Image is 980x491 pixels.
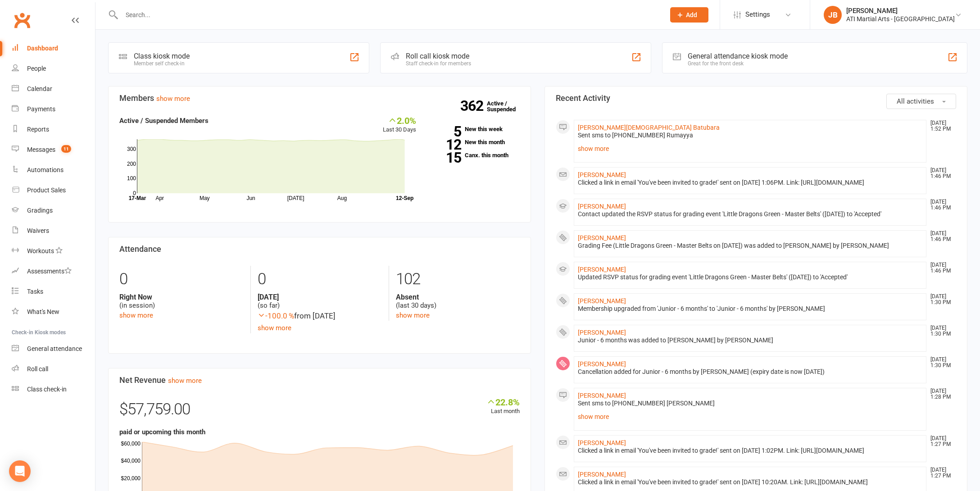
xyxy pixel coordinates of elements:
[12,221,95,241] a: Waivers
[258,324,291,332] a: show more
[578,400,715,407] span: Sent sms to [PHONE_NUMBER] [PERSON_NAME]
[686,11,697,18] span: Add
[578,132,693,139] span: Sent sms to [PHONE_NUMBER] Rumayya
[578,171,626,178] a: [PERSON_NAME]
[578,297,626,305] a: [PERSON_NAME]
[119,94,520,103] h3: Members
[578,478,922,486] div: Clicked a link in email 'You've been invited to grade!' sent on [DATE] 10:20AM. Link: [URL][DOMAI...
[27,207,53,214] div: Gradings
[134,60,190,67] div: Member self check-in
[12,180,95,200] a: Product Sales
[168,377,202,385] a: show more
[12,140,95,160] a: Messages 11
[27,85,52,92] div: Calendar
[578,329,626,336] a: [PERSON_NAME]
[258,293,381,301] strong: [DATE]
[926,262,956,274] time: [DATE] 1:46 PM
[27,166,64,173] div: Automations
[12,160,95,180] a: Automations
[578,305,922,313] div: Membership upgraded from 'Junior - 6 months' to 'Junior - 6 months' by [PERSON_NAME]
[12,119,95,140] a: Reports
[578,368,922,376] div: Cancellation added for Junior - 6 months by [PERSON_NAME] (expiry date is now [DATE])
[926,168,956,179] time: [DATE] 1:46 PM
[119,397,520,427] div: $57,759.00
[27,247,54,255] div: Workouts
[383,115,416,125] div: 2.0%
[119,245,520,254] h3: Attendance
[578,179,922,186] div: Clicked a link in email 'You've been invited to grade!' sent on [DATE] 1:06PM. Link: [URL][DOMAIN...
[578,124,720,131] a: [PERSON_NAME][DEMOGRAPHIC_DATA] Batubara
[119,376,520,385] h3: Net Revenue
[926,231,956,242] time: [DATE] 1:46 PM
[156,95,190,103] a: show more
[745,5,770,25] span: Settings
[27,45,58,52] div: Dashboard
[12,261,95,282] a: Assessments
[27,227,49,234] div: Waivers
[12,359,95,379] a: Roll call
[12,302,95,322] a: What's New
[27,65,46,72] div: People
[12,59,95,79] a: People
[578,471,626,478] a: [PERSON_NAME]
[12,282,95,302] a: Tasks
[926,120,956,132] time: [DATE] 1:52 PM
[430,152,520,158] a: 15Canx. this month
[688,52,788,60] div: General attendance kiosk mode
[396,311,430,319] a: show more
[27,268,72,275] div: Assessments
[27,386,67,393] div: Class check-in
[578,410,922,423] a: show more
[119,9,658,21] input: Search...
[383,115,416,135] div: Last 30 Days
[487,94,526,119] a: 362Active / Suspended
[27,345,82,352] div: General attendance
[926,357,956,368] time: [DATE] 1:30 PM
[926,199,956,211] time: [DATE] 1:46 PM
[578,203,626,210] a: [PERSON_NAME]
[846,7,955,15] div: [PERSON_NAME]
[27,105,55,113] div: Payments
[670,7,708,23] button: Add
[396,293,520,301] strong: Absent
[578,273,922,281] div: Updated RSVP status for grading event 'Little Dragons Green - Master Belts' ([DATE]) to 'Accepted'
[396,266,520,293] div: 102
[12,339,95,359] a: General attendance kiosk mode
[430,125,461,138] strong: 5
[9,460,31,482] div: Open Intercom Messenger
[27,126,49,133] div: Reports
[12,99,95,119] a: Payments
[119,117,209,125] strong: Active / Suspended Members
[578,234,626,241] a: [PERSON_NAME]
[824,6,842,24] div: JB
[578,210,922,218] div: Contact updated the RSVP status for grading event 'Little Dragons Green - Master Belts' ([DATE]) ...
[486,397,520,407] div: 22.8%
[578,360,626,368] a: [PERSON_NAME]
[578,266,626,273] a: [PERSON_NAME]
[688,60,788,67] div: Great for the front desk
[926,388,956,400] time: [DATE] 1:28 PM
[258,293,381,310] div: (so far)
[578,439,626,446] a: [PERSON_NAME]
[406,52,471,60] div: Roll call kiosk mode
[556,94,956,103] h3: Recent Activity
[12,241,95,261] a: Workouts
[27,308,59,315] div: What's New
[12,200,95,221] a: Gradings
[12,379,95,400] a: Class kiosk mode
[846,15,955,23] div: ATI Martial Arts - [GEOGRAPHIC_DATA]
[12,38,95,59] a: Dashboard
[578,392,626,399] a: [PERSON_NAME]
[578,336,922,344] div: Junior - 6 months was added to [PERSON_NAME] by [PERSON_NAME]
[926,294,956,305] time: [DATE] 1:30 PM
[12,79,95,99] a: Calendar
[27,146,55,153] div: Messages
[886,94,956,109] button: All activities
[119,293,244,301] strong: Right Now
[27,186,66,194] div: Product Sales
[926,467,956,479] time: [DATE] 1:27 PM
[119,293,244,310] div: (in session)
[119,311,153,319] a: show more
[134,52,190,60] div: Class kiosk mode
[578,447,922,455] div: Clicked a link in email 'You've been invited to grade!' sent on [DATE] 1:02PM. Link: [URL][DOMAIN...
